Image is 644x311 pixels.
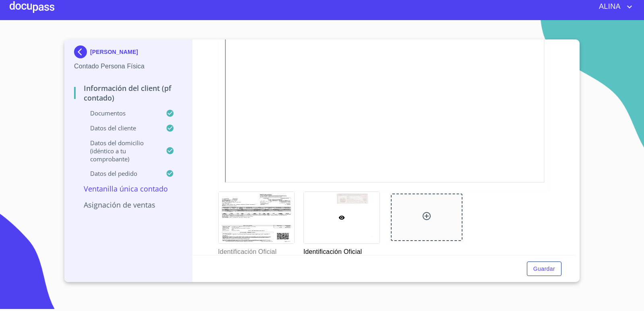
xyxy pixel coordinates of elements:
p: Contado Persona Física [74,62,182,71]
button: account of current user [593,0,634,13]
p: Datos del domicilio (idéntico a tu comprobante) [74,139,166,163]
p: Información del Client (PF contado) [74,83,182,103]
p: Documentos [74,109,166,117]
img: Docupass spot blue [74,45,90,58]
span: Guardar [533,264,555,274]
p: Asignación de Ventas [74,200,182,210]
p: Datos del pedido [74,169,166,177]
span: ALINA [593,0,625,13]
p: [PERSON_NAME] [90,49,138,55]
p: Ventanilla única contado [74,184,182,194]
p: Identificación Oficial [218,244,294,257]
p: Datos del cliente [74,124,166,132]
img: Identificación Oficial [219,192,294,243]
p: Identificación Oficial [303,244,379,257]
div: [PERSON_NAME] [74,45,182,62]
button: Guardar [527,262,561,276]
